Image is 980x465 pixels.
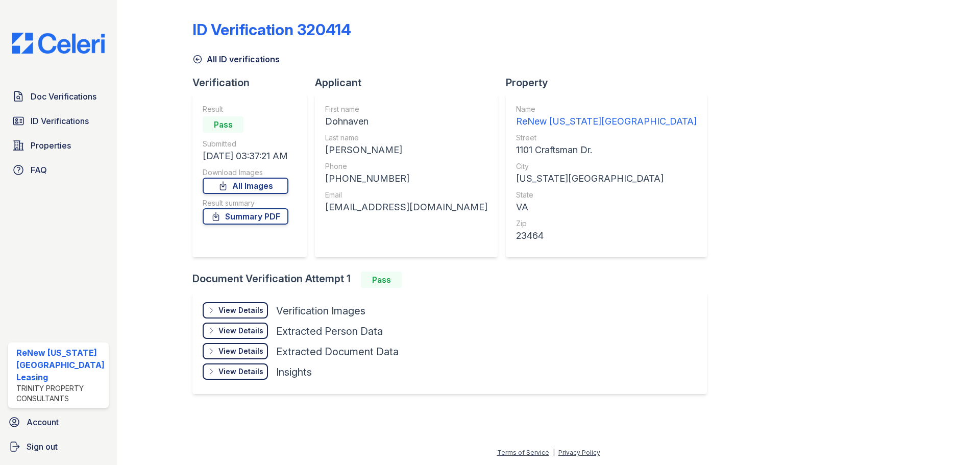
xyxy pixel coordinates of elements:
[558,449,600,456] a: Privacy Policy
[192,76,315,90] div: Verification
[27,416,59,428] span: Account
[203,104,288,114] div: Result
[8,160,109,180] a: FAQ
[31,164,47,176] span: FAQ
[218,346,263,356] div: View Details
[192,272,715,288] div: Document Verification Attempt 1
[218,326,263,336] div: View Details
[516,161,697,172] div: City
[27,440,58,453] span: Sign out
[516,229,697,243] div: 23464
[203,116,243,133] div: Pass
[203,208,288,225] a: Summary PDF
[315,76,506,90] div: Applicant
[203,198,288,208] div: Result summary
[325,143,487,157] div: [PERSON_NAME]
[16,383,105,404] div: Trinity Property Consultants
[937,424,970,455] iframe: chat widget
[218,366,263,377] div: View Details
[325,161,487,172] div: Phone
[516,218,697,229] div: Zip
[516,133,697,143] div: Street
[325,133,487,143] div: Last name
[203,139,288,149] div: Submitted
[516,200,697,214] div: VA
[218,305,263,315] div: View Details
[325,200,487,214] div: [EMAIL_ADDRESS][DOMAIN_NAME]
[31,139,71,152] span: Properties
[203,178,288,194] a: All Images
[325,114,487,129] div: Dohnaven
[516,190,697,200] div: State
[325,104,487,114] div: First name
[8,86,109,107] a: Doc Verifications
[497,449,549,456] a: Terms of Service
[192,53,280,65] a: All ID verifications
[16,347,105,383] div: ReNew [US_STATE][GEOGRAPHIC_DATA] Leasing
[516,104,697,114] div: Name
[4,33,113,54] img: CE_Logo_Blue-a8612792a0a2168367f1c8372b55b34899dd931a85d93a1a3d3e32e68fde9ad4.png
[4,412,113,432] a: Account
[361,272,402,288] div: Pass
[516,104,697,129] a: Name ReNew [US_STATE][GEOGRAPHIC_DATA]
[203,149,288,163] div: [DATE] 03:37:21 AM
[276,345,399,359] div: Extracted Document Data
[506,76,715,90] div: Property
[325,190,487,200] div: Email
[31,90,96,103] span: Doc Verifications
[203,167,288,178] div: Download Images
[8,135,109,156] a: Properties
[4,436,113,457] a: Sign out
[8,111,109,131] a: ID Verifications
[516,172,697,186] div: [US_STATE][GEOGRAPHIC_DATA]
[276,324,383,338] div: Extracted Person Data
[31,115,89,127] span: ID Verifications
[325,172,487,186] div: [PHONE_NUMBER]
[276,304,365,318] div: Verification Images
[276,365,312,379] div: Insights
[192,20,351,39] div: ID Verification 320414
[516,143,697,157] div: 1101 Craftsman Dr.
[553,449,555,456] div: |
[516,114,697,129] div: ReNew [US_STATE][GEOGRAPHIC_DATA]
